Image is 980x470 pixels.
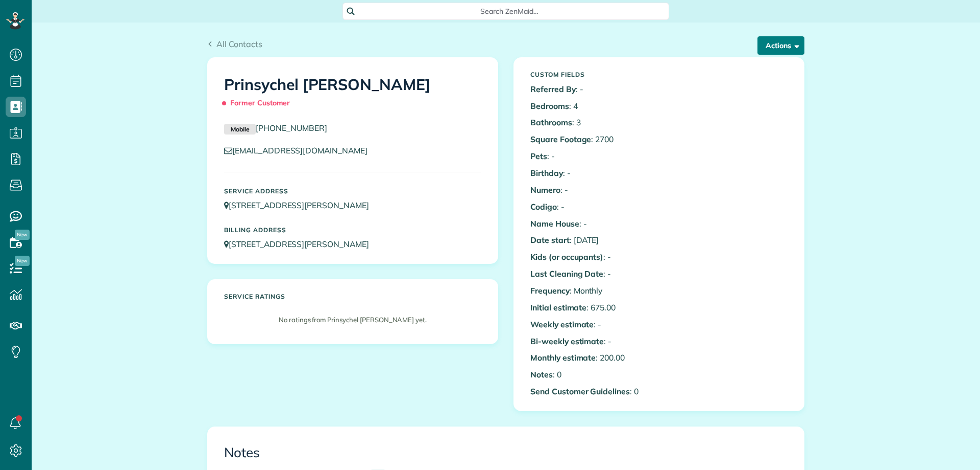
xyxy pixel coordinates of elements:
[530,252,603,262] b: Kids (or occupants)
[757,36,804,55] button: Actions
[530,168,563,178] b: Birthday
[530,251,651,263] p: : -
[224,239,379,249] a: [STREET_ADDRESS][PERSON_NAME]
[530,134,591,144] b: Square Footage
[216,39,262,49] span: All Contacts
[530,268,651,280] p: : -
[530,302,586,312] b: Initial estimate
[530,101,569,111] b: Bedrooms
[530,268,603,279] b: Last Cleaning Date
[224,94,295,112] span: Former Customer
[530,202,557,212] b: Codigo
[530,83,651,95] p: : -
[15,230,30,240] span: New
[530,117,572,127] b: Bathrooms
[530,201,651,213] p: : -
[530,386,630,396] b: Send Customer Guidelines
[530,167,651,179] p: : -
[530,285,651,297] p: : Monthly
[530,184,651,196] p: : -
[530,218,651,230] p: : -
[530,150,651,162] p: : -
[530,335,651,347] p: : -
[224,200,379,210] a: [STREET_ADDRESS][PERSON_NAME]
[530,151,547,161] b: Pets
[530,235,570,245] b: Date start
[224,76,481,112] h1: Prinsychel [PERSON_NAME]
[530,185,560,195] b: Numero
[530,336,604,346] b: Bi-weekly estimate
[530,218,579,229] b: Name House
[224,188,481,194] h5: Service Address
[224,123,327,133] a: Mobile[PHONE_NUMBER]
[530,386,651,397] p: : 0
[224,445,788,460] h3: Notes
[530,352,596,363] b: Monthly estimate
[530,369,553,379] b: Notes
[224,124,256,135] small: Mobile
[530,71,651,78] h5: Custom Fields
[530,352,651,364] p: : 200.00
[224,227,481,233] h5: Billing Address
[530,117,651,128] p: : 3
[530,302,651,314] p: : 675.00
[530,319,594,329] b: Weekly estimate
[530,369,651,381] p: : 0
[224,145,377,155] a: [EMAIL_ADDRESS][DOMAIN_NAME]
[530,234,651,246] p: : [DATE]
[530,285,570,296] b: Frequency
[15,256,30,266] span: New
[224,293,481,300] h5: Service ratings
[229,315,476,325] p: No ratings from Prinsychel [PERSON_NAME] yet.
[530,133,651,145] p: : 2700
[207,38,262,50] a: All Contacts
[530,100,651,112] p: : 4
[530,84,576,94] b: Referred By
[530,319,651,330] p: : -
